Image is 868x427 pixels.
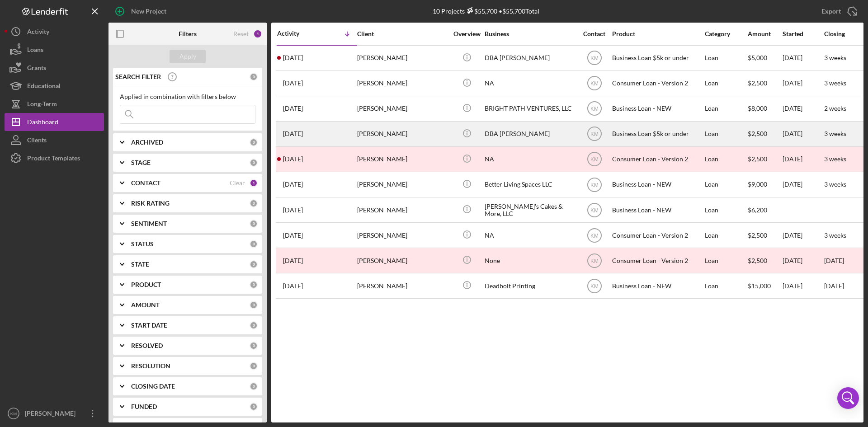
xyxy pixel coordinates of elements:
div: 0 [250,362,258,370]
button: Apply [170,50,206,63]
div: Applied in combination with filters below [120,93,255,100]
div: Educational [27,77,61,97]
div: $55,700 [465,7,497,15]
div: Export [821,2,841,20]
div: NA [485,223,575,247]
b: STATE [131,261,149,268]
div: None [485,249,575,272]
div: [PERSON_NAME] [357,97,448,121]
div: 10 Projects • $55,700 Total [433,7,539,15]
span: $2,500 [748,231,767,239]
div: [PERSON_NAME] [357,173,448,197]
div: Loan [705,198,747,222]
div: Reset [233,30,249,38]
time: 3 weeks [824,180,846,188]
div: Category [705,30,747,38]
div: [DATE] [783,71,823,95]
b: SEARCH FILTER [115,73,161,80]
div: [PERSON_NAME] [357,274,448,298]
div: Long-Term [27,95,57,115]
div: [DATE] [783,223,823,247]
div: [PERSON_NAME] [357,147,448,171]
text: KM [590,106,599,112]
text: KM [590,232,599,239]
span: $9,000 [748,180,767,188]
div: Overview [450,30,484,38]
div: Loans [27,41,43,61]
div: Started [783,30,823,38]
b: RESOLVED [131,342,163,349]
div: [PERSON_NAME] [357,249,448,272]
div: 0 [250,138,258,146]
div: Loan [705,223,747,247]
div: 1 [253,29,262,38]
time: 2025-08-21 14:43 [283,155,303,163]
div: Business [485,30,575,38]
button: Loans [5,41,104,59]
div: Business Loan - NEW [612,173,703,197]
div: Consumer Loan - Version 2 [612,223,703,247]
b: AMOUNT [131,301,160,309]
span: $5,000 [748,54,767,61]
span: $2,500 [748,79,767,87]
div: [PERSON_NAME] [357,198,448,222]
text: KM [590,55,599,61]
div: Amount [748,30,782,38]
div: Dashboard [27,113,58,133]
div: 0 [250,220,258,228]
div: 0 [250,199,258,207]
b: STATUS [131,240,154,248]
div: Consumer Loan - Version 2 [612,249,703,272]
div: Contact [577,30,611,38]
div: Business Loan - NEW [612,97,703,121]
a: Dashboard [5,113,104,131]
div: [PERSON_NAME] [357,71,448,95]
time: 2025-08-01 21:16 [283,257,303,264]
a: Clients [5,131,104,149]
div: Grants [27,59,46,79]
div: [DATE] [783,274,823,298]
b: Filters [179,30,197,38]
button: Educational [5,77,104,95]
div: 0 [250,342,258,350]
text: KM [590,182,599,188]
div: Loan [705,249,747,272]
time: 2025-08-26 16:54 [283,80,303,87]
button: Long-Term [5,95,104,113]
time: 2025-08-23 22:49 [283,130,303,137]
div: Consumer Loan - Version 2 [612,147,703,171]
div: Loan [705,173,747,197]
time: 3 weeks [824,79,846,87]
div: NA [485,147,575,171]
div: Loan [705,274,747,298]
text: KM [590,80,599,87]
button: Product Templates [5,149,104,167]
text: KM [590,207,599,213]
div: BRIGHT PATH VENTURES, LLC [485,97,575,121]
div: DBA [PERSON_NAME] [485,122,575,146]
button: KM[PERSON_NAME] [5,404,104,422]
time: [DATE] [824,282,844,290]
div: [PERSON_NAME]'s Cakes & More, LLC [485,198,575,222]
button: Grants [5,59,104,77]
div: $2,500 [748,147,782,171]
div: [DATE] [783,97,823,121]
div: 0 [250,281,258,289]
span: $8,000 [748,104,767,112]
div: Clients [27,131,47,151]
b: RESOLUTION [131,362,170,370]
div: 0 [250,260,258,268]
div: [PERSON_NAME] [357,223,448,247]
time: 2025-08-18 17:20 [283,232,303,239]
div: 1 [250,179,258,187]
div: Consumer Loan - Version 2 [612,71,703,95]
div: [PERSON_NAME] [357,122,448,146]
time: 2025-08-21 14:16 [283,181,303,188]
div: Loan [705,97,747,121]
div: [PERSON_NAME] [23,404,81,425]
b: SENTIMENT [131,220,167,227]
span: $15,000 [748,282,771,290]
